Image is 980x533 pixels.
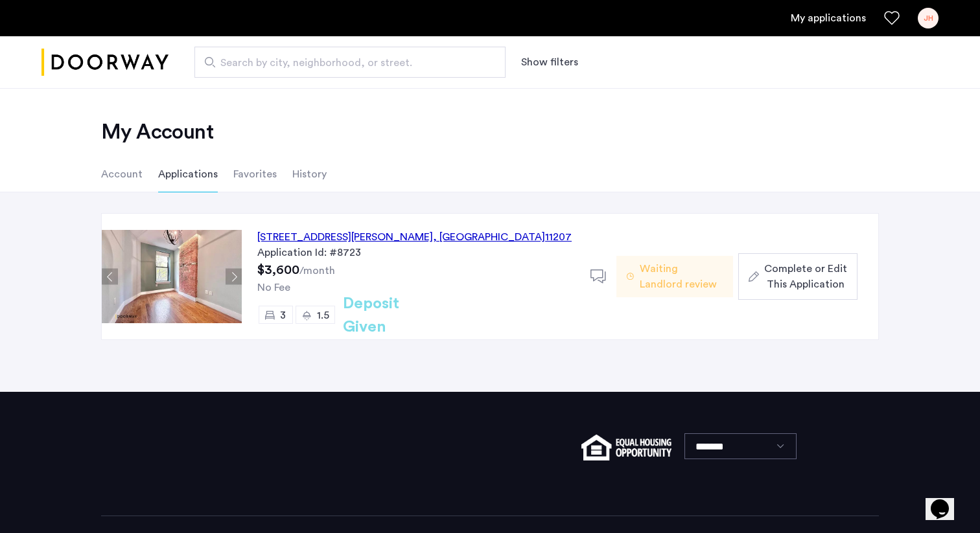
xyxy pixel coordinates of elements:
span: $3,600 [257,264,299,277]
li: Account [101,156,143,192]
span: Complete or Edit This Application [764,261,847,292]
h2: Deposit Given [343,292,446,339]
a: Favorites [884,10,900,26]
li: History [292,156,327,192]
a: My application [791,10,866,26]
sub: /month [299,266,335,276]
div: JH [918,8,939,28]
span: No Fee [257,282,290,293]
img: Apartment photo [102,230,242,323]
input: Apartment Search [194,47,506,78]
button: button [738,253,857,300]
span: 1.5 [317,310,329,321]
img: equal-housing.png [581,435,671,460]
button: Next apartment [226,269,242,285]
span: Search by city, neighborhood, or street. [220,55,469,71]
div: [STREET_ADDRESS][PERSON_NAME] 11207 [257,229,572,245]
span: , [GEOGRAPHIC_DATA] [433,232,545,242]
a: Cazamio logo [41,38,169,87]
button: Previous apartment [102,269,118,285]
span: Waiting Landlord review [640,261,723,292]
div: Application Id: #8723 [257,245,575,260]
iframe: chat widget [926,481,967,520]
img: logo [41,38,169,87]
button: Show or hide filters [521,54,578,70]
li: Applications [158,156,218,192]
span: 3 [280,310,286,321]
li: Favorites [233,156,277,192]
h2: My Account [101,119,879,145]
select: Language select [684,433,797,459]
